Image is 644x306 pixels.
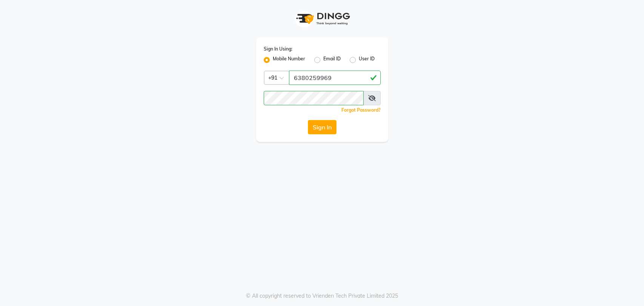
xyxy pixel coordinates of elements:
label: Mobile Number [273,55,305,65]
img: logo1.svg [292,8,352,30]
a: Forgot Password? [341,107,381,113]
label: Sign In Using: [264,46,292,52]
button: Sign In [308,120,337,134]
label: Email ID [323,55,341,65]
label: User ID [359,55,375,65]
input: Username [264,91,364,105]
input: Username [289,71,381,85]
